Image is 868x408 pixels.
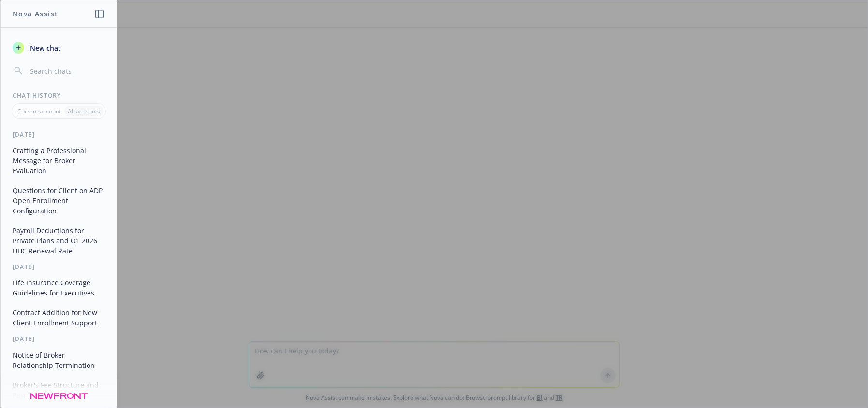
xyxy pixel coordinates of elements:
[68,107,100,115] p: All accounts
[9,275,109,301] button: Life Insurance Coverage Guidelines for Executives
[1,91,117,99] div: Chat History
[28,43,61,53] span: New chat
[1,130,117,139] div: [DATE]
[9,39,109,56] button: New chat
[13,9,58,19] h1: Nova Assist
[17,107,61,115] p: Current account
[9,223,109,259] button: Payroll Deductions for Private Plans and Q1 2026 UHC Renewal Rate
[9,142,109,179] button: Crafting a Professional Message for Broker Evaluation
[28,64,105,78] input: Search chats
[9,183,109,219] button: Questions for Client on ADP Open Enrollment Configuration
[1,335,117,343] div: [DATE]
[1,263,117,271] div: [DATE]
[9,347,109,373] button: Notice of Broker Relationship Termination
[9,305,109,331] button: Contract Addition for New Client Enrollment Support
[9,377,109,403] button: Broker's Fee Structure and Payment Summary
